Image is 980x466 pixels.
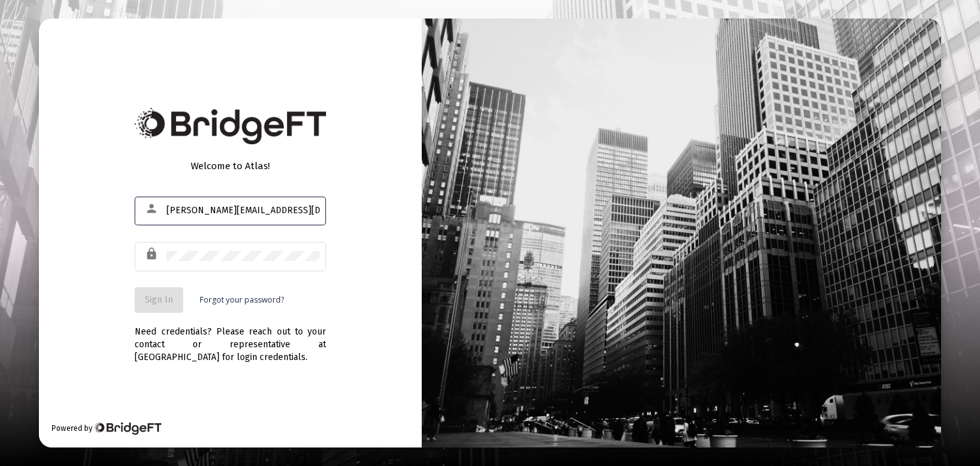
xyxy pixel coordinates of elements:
img: Bridge Financial Technology Logo [94,422,161,435]
a: Forgot your password? [200,294,284,306]
input: Email or Username [167,206,320,216]
button: Sign In [135,287,183,313]
span: Sign In [145,294,173,305]
div: Welcome to Atlas! [135,160,326,172]
mat-icon: person [145,201,160,216]
img: Bridge Financial Technology Logo [135,108,326,144]
div: Powered by [52,422,161,435]
mat-icon: lock [145,246,160,262]
div: Need credentials? Please reach out to your contact or representative at [GEOGRAPHIC_DATA] for log... [135,313,326,364]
